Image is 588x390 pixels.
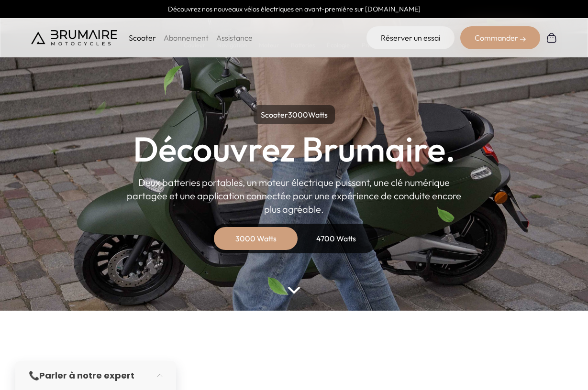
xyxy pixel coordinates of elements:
img: Panier [546,32,557,43]
span: 3000 [288,110,308,119]
div: 4700 Watts [298,227,375,250]
a: Assistance [216,33,253,43]
div: 3000 Watts [218,227,294,250]
img: Brumaire Motocycles [31,30,117,45]
a: Abonnement [164,33,209,43]
div: Commander [460,26,540,49]
h1: Découvrez Brumaire. [133,132,455,166]
p: Scooter [129,32,156,43]
p: Deux batteries portables, un moteur électrique puissant, une clé numérique partagée et une applic... [127,176,462,216]
img: right-arrow-2.png [520,36,526,42]
p: Scooter Watts [254,105,335,124]
img: arrow-bottom.png [288,287,300,294]
a: Réserver un essai [366,26,455,49]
